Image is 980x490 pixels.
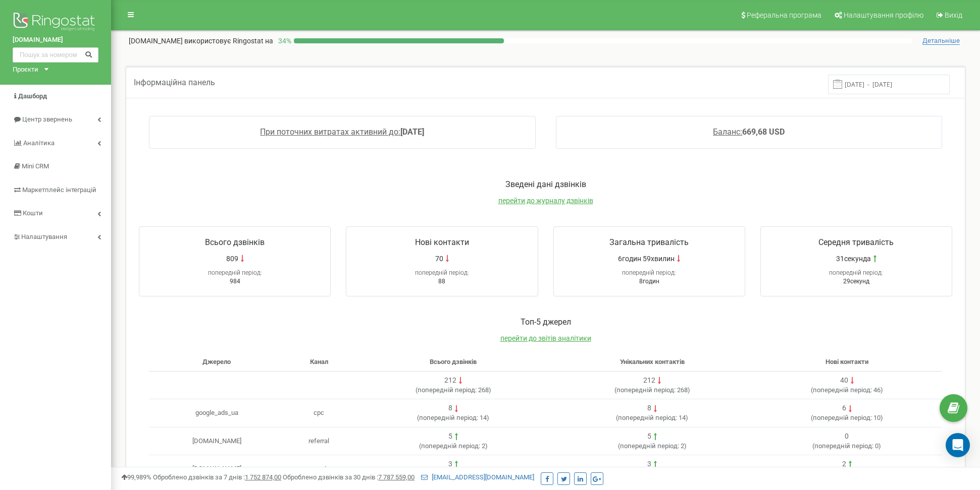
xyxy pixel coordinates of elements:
td: referral [284,427,354,455]
a: [DOMAIN_NAME] [13,35,98,45]
span: Баланс: [713,127,742,137]
span: Нові контакти [415,237,469,247]
span: ( 46 ) [811,386,883,394]
td: organic [284,455,354,483]
div: 212 [643,376,655,386]
div: 0 [845,432,849,442]
span: попередній період: [620,442,679,450]
a: При поточних витратах активний до:[DATE] [260,127,424,137]
div: 40 [840,376,848,386]
span: ( 0 ) [812,442,881,450]
span: 70 [435,254,443,264]
span: Детальніше [922,37,960,45]
p: 34 % [273,36,294,46]
span: Оброблено дзвінків за 30 днів : [283,473,415,481]
span: Оброблено дзвінків за 7 днів : [153,473,281,481]
a: перейти до звітів аналітики [500,334,591,342]
span: попередній період: [418,386,477,394]
span: Джерело [202,358,231,365]
span: 31секунда [836,254,871,264]
span: попередній період: [415,269,469,276]
td: [DOMAIN_NAME] [149,427,284,455]
span: попередній період: [813,414,872,421]
span: попередній період: [616,386,676,394]
input: Пошук за номером [13,47,98,63]
span: Загальна тривалість [609,237,689,247]
span: При поточних витратах активний до: [260,127,400,137]
span: ( 14 ) [616,414,688,421]
span: Маркетплейс інтеграцій [22,186,96,194]
span: 6годин 59хвилин [618,254,675,264]
span: попередній період: [419,414,478,421]
div: 212 [444,376,456,386]
div: 3 [448,459,452,469]
span: Нові контакти [826,358,868,365]
span: ( 14 ) [417,414,489,421]
u: 7 787 559,00 [378,473,415,481]
div: 6 [842,403,846,413]
td: [DOMAIN_NAME] [149,455,284,483]
a: [EMAIL_ADDRESS][DOMAIN_NAME] [421,473,534,481]
span: Інформаційна панель [134,78,215,87]
span: попередній період: [622,269,676,276]
span: 984 [230,278,240,285]
span: попередній період: [421,442,480,450]
div: 5 [448,432,452,442]
span: Налаштування [21,233,67,240]
a: Баланс:669,68 USD [713,127,785,137]
p: [DOMAIN_NAME] [129,36,273,46]
span: Налаштування профілю [844,11,923,19]
a: перейти до журналу дзвінків [498,197,593,205]
span: попередній період: [208,269,262,276]
td: google_ads_ua [149,399,284,427]
td: cpc [284,399,354,427]
span: попередній період: [829,269,883,276]
img: Ringostat logo [13,10,98,35]
span: попередній період: [813,386,872,394]
div: 8 [647,403,651,413]
span: 809 [226,254,238,264]
span: 29секунд [843,278,869,285]
span: Всього дзвінків [430,358,477,365]
span: Всього дзвінків [205,237,265,247]
div: 2 [842,459,846,469]
span: Середня тривалість [818,237,894,247]
span: Реферальна програма [747,11,821,19]
u: 1 752 874,00 [245,473,281,481]
span: Канал [310,358,328,365]
span: ( 2 ) [419,442,488,450]
span: Аналiтика [23,139,55,147]
span: попередній період: [814,442,873,450]
div: 3 [647,459,651,469]
span: 99,989% [121,473,151,481]
span: Кошти [23,209,43,217]
div: Open Intercom Messenger [946,433,970,457]
span: попередній період: [618,414,677,421]
div: Проєкти [13,65,38,75]
span: використовує Ringostat на [184,37,273,45]
span: Вихід [945,11,962,19]
span: ( 2 ) [618,442,687,450]
span: Центр звернень [22,115,72,123]
div: 5 [647,432,651,442]
span: Унікальних контактів [620,358,685,365]
span: ( 268 ) [614,386,690,394]
span: Toп-5 джерел [521,317,571,327]
span: Зведені дані дзвінків [505,179,586,189]
span: 88 [438,278,445,285]
span: Дашборд [18,92,47,100]
span: 8годин [639,278,659,285]
span: ( 10 ) [811,414,883,421]
span: ( 268 ) [416,386,491,394]
span: Mini CRM [22,162,49,170]
div: 8 [448,403,452,413]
